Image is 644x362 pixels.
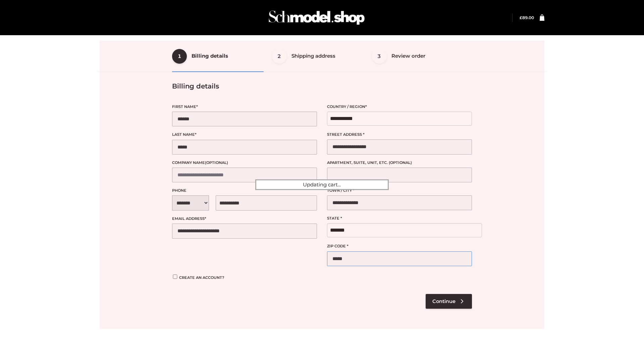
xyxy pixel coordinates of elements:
span: £ [520,15,522,20]
bdi: 89.00 [520,15,534,20]
img: Schmodel Admin 964 [266,4,367,31]
div: Updating cart... [255,179,389,190]
a: £89.00 [520,15,534,20]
